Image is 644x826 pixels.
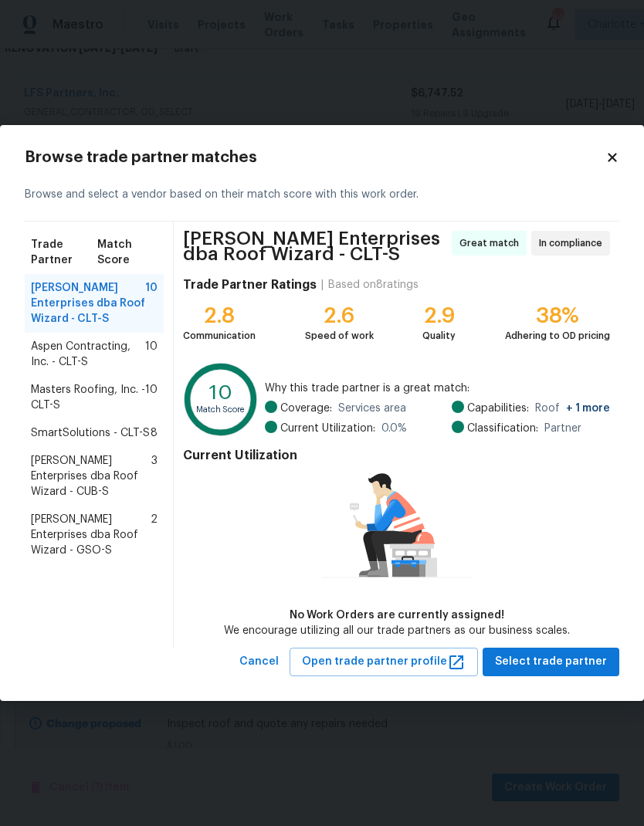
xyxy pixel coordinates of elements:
[145,382,158,413] span: 10
[31,339,145,370] span: Aspen Contracting, Inc. - CLT-S
[145,339,158,370] span: 10
[280,401,332,416] span: Coverage:
[338,401,406,416] span: Services area
[544,421,581,436] span: Partner
[280,421,375,436] span: Current Utilization:
[224,623,570,638] div: We encourage utilizing all our trade partners as our business scales.
[183,231,447,262] span: [PERSON_NAME] Enterprises dba Roof Wizard - CLT-S
[31,237,97,268] span: Trade Partner
[305,308,374,323] div: 2.6
[317,277,328,293] div: |
[239,652,279,672] span: Cancel
[224,608,570,623] div: No Work Orders are currently assigned!
[25,168,619,222] div: Browse and select a vendor based on their match score with this work order.
[151,512,158,558] span: 2
[183,308,256,323] div: 2.8
[233,648,285,676] button: Cancel
[151,453,158,499] span: 3
[459,235,525,251] span: Great match
[566,403,610,414] span: + 1 more
[422,328,456,344] div: Quality
[25,150,605,165] h2: Browse trade partner matches
[265,381,610,396] span: Why this trade partner is a great match:
[305,328,374,344] div: Speed of work
[422,308,456,323] div: 2.9
[302,652,466,672] span: Open trade partner profile
[381,421,407,436] span: 0.0 %
[31,280,145,327] span: [PERSON_NAME] Enterprises dba Roof Wizard - CLT-S
[31,453,151,499] span: [PERSON_NAME] Enterprises dba Roof Wizard - CUB-S
[539,235,608,251] span: In compliance
[97,237,158,268] span: Match Score
[196,405,246,414] text: Match Score
[505,328,610,344] div: Adhering to OD pricing
[151,425,158,441] span: 8
[31,382,145,413] span: Masters Roofing, Inc. - CLT-S
[467,421,538,436] span: Classification:
[31,425,150,441] span: SmartSolutions - CLT-S
[535,401,610,416] span: Roof
[467,401,529,416] span: Capabilities:
[483,648,619,676] button: Select trade partner
[183,448,610,463] h4: Current Utilization
[31,512,151,558] span: [PERSON_NAME] Enterprises dba Roof Wizard - GSO-S
[505,308,610,323] div: 38%
[209,383,232,404] text: 10
[290,648,478,676] button: Open trade partner profile
[145,280,158,327] span: 10
[495,652,607,672] span: Select trade partner
[328,277,419,293] div: Based on 8 ratings
[183,328,256,344] div: Communication
[183,277,317,293] h4: Trade Partner Ratings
